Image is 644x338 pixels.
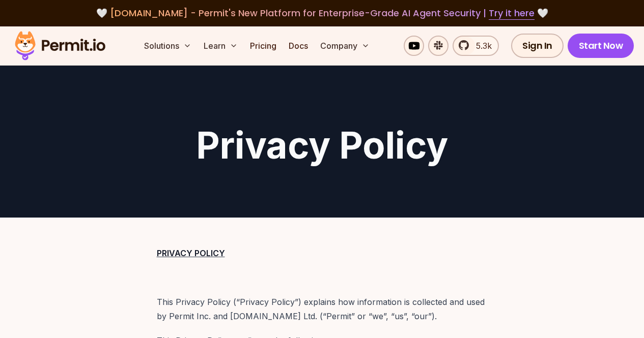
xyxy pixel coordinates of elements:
span: [DOMAIN_NAME] - Permit's New Platform for Enterprise-Grade AI Agent Security | [110,7,535,19]
button: Company [316,36,374,56]
strong: PRIVACY POLICY [157,248,225,258]
button: Solutions [140,36,195,56]
p: This Privacy Policy (“Privacy Policy”) explains how information is collected and used by Permit I... [157,295,488,323]
a: 5.3k [453,36,499,56]
button: Learn [200,36,242,56]
a: Docs [285,36,312,56]
img: Permit logo [10,28,110,63]
h1: Privacy Policy [62,127,583,164]
a: Start Now [568,34,634,58]
div: 🤍 🤍 [24,6,620,20]
a: Try it here [489,7,535,20]
span: 5.3k [470,40,492,52]
a: Pricing [246,36,281,56]
a: Sign In [511,34,564,58]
